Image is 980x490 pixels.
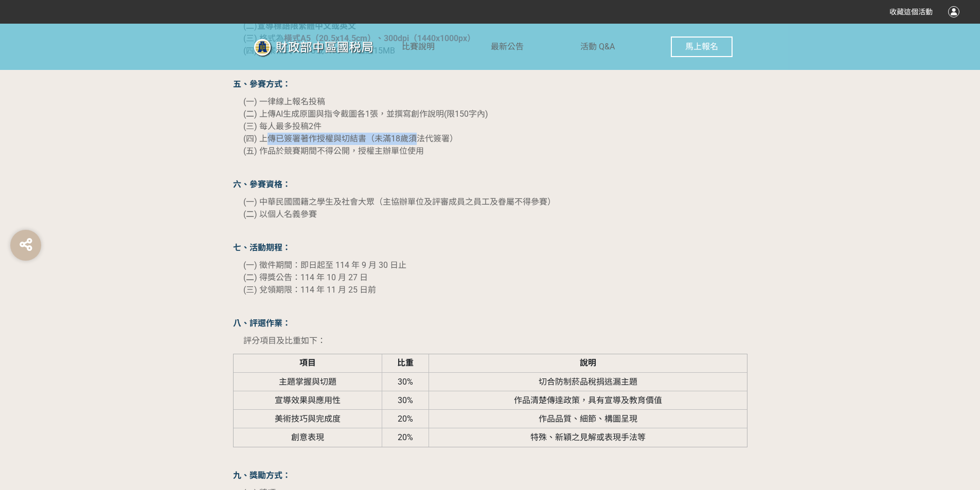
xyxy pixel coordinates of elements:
[233,470,291,480] strong: 九、獎勵方式：
[671,37,733,57] button: 馬上報名
[233,179,291,189] strong: 六、參賽資格：
[398,432,413,442] span: 20%
[233,79,291,89] strong: 五、參賽方式：
[243,97,325,106] span: (一) 一律線上報名投稿
[491,24,524,70] a: 最新公告
[299,358,316,368] strong: 項目
[243,197,556,207] span: (一) 中華民國國籍之學生及社會大眾（主協辦單位及評審成員之員工及眷屬不得參賽）
[580,358,596,368] strong: 說明
[243,285,376,295] span: (三) 兌領期限：114 年 11 月 25 日前
[491,42,524,51] span: 最新公告
[539,377,637,387] span: 切合防制菸品稅捐逃漏主題
[397,358,414,368] strong: 比重
[247,34,402,60] img: 「拒菸新世界 AI告訴你」防制菸品稅捐逃漏 徵件比賽
[402,24,435,70] a: 比賽說明
[243,109,488,119] span: (二) 上傳AI生成原圖與指令截圖各1張，並撰寫創作說明(限150字內)
[243,121,322,131] span: (三) 每人最多投稿2件
[279,377,336,387] span: 主題掌握與切題
[539,414,637,424] span: 作品品質、細節、構圖呈現
[243,273,368,282] span: (二) 得獎公告：114 年 10 月 27 日
[243,336,326,346] span: 評分項目及比重如下：
[580,24,615,70] a: 活動 Q&A
[398,395,413,405] span: 30%
[275,395,341,405] span: 宣導效果與應用性
[398,414,413,424] span: 20%
[580,42,615,51] span: 活動 Q&A
[514,395,662,405] span: 作品清楚傳達政策，具有宣導及教育價值
[243,260,406,270] span: (一) 徵件期間：即日起至 114 年 9 月 30 日止
[402,42,435,51] span: 比賽說明
[233,318,291,328] strong: 八、評選作業：
[243,146,424,156] span: (五) 作品於競賽期間不得公開，授權主辦單位使用
[243,134,458,143] span: (四) 上傳已簽署著作授權與切結書（未滿18歲須法代簽署）
[291,432,324,442] span: 創意表現
[530,432,646,442] span: 特殊、新穎之見解或表現手法等
[233,243,291,252] strong: 七、活動期程：
[889,8,933,16] span: 收藏這個活動
[275,414,341,424] span: 美術技巧與完成度
[685,42,718,51] span: 馬上報名
[398,377,413,387] span: 30%
[243,209,317,219] span: (二) 以個人名義參賽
